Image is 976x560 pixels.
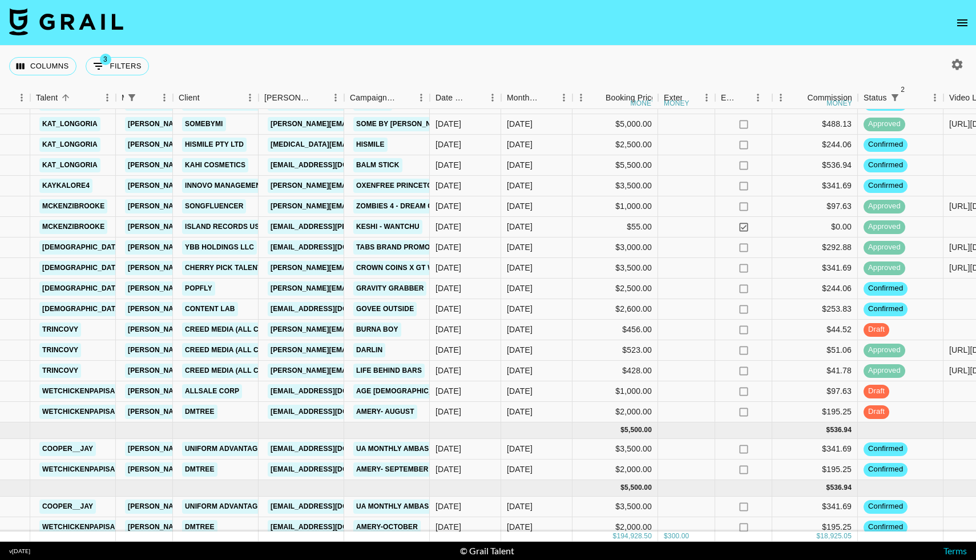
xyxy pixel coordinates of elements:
[555,89,572,106] button: Menu
[864,304,908,315] span: confirmed
[737,90,753,106] button: Sort
[353,343,385,357] a: Darlin
[864,365,905,376] span: approved
[327,89,344,106] button: Menu
[772,439,858,460] div: $341.69
[572,89,590,106] button: Menu
[125,462,311,477] a: [PERSON_NAME][EMAIL_ADDRESS][DOMAIN_NAME]
[864,263,905,273] span: approved
[864,180,908,191] span: confirmed
[572,340,658,361] div: $523.00
[715,87,772,109] div: Expenses: Remove Commission?
[182,462,217,477] a: Dmtree
[125,261,311,275] a: [PERSON_NAME][EMAIL_ADDRESS][DOMAIN_NAME]
[435,365,461,376] div: 8/6/2025
[241,89,259,106] button: Menu
[572,135,658,155] div: $2,500.00
[125,240,311,255] a: [PERSON_NAME][EMAIL_ADDRESS][DOMAIN_NAME]
[572,299,658,320] div: $2,600.00
[353,364,425,378] a: Life behind bars
[182,302,238,316] a: Content Lab
[268,158,396,172] a: [EMAIL_ADDRESS][DOMAIN_NAME]
[826,100,852,107] div: money
[572,114,658,135] div: $5,000.00
[435,118,461,130] div: 8/1/2025
[100,54,111,65] span: 3
[826,425,830,435] div: $
[156,89,173,106] button: Menu
[864,406,889,417] span: draft
[86,57,149,75] button: Show filters
[620,425,624,435] div: $
[864,160,908,171] span: confirmed
[268,302,396,316] a: [EMAIL_ADDRESS][DOMAIN_NAME]
[572,497,658,517] div: $3,500.00
[435,344,461,356] div: 8/6/2025
[864,221,905,232] span: approved
[39,117,100,131] a: kat_longoria
[39,442,96,456] a: cooper__jay
[39,158,100,172] a: kat_longoria
[951,11,974,34] button: open drawer
[182,364,301,378] a: Creed Media (All Campaigns)
[435,521,461,533] div: 8/3/2025
[572,258,658,279] div: $3,500.00
[572,402,658,422] div: $2,000.00
[590,90,606,106] button: Sort
[182,158,248,172] a: Kahi cosmetics
[124,90,140,106] button: Show filters
[435,221,461,232] div: 8/12/2025
[9,8,123,35] img: Grail Talent
[864,501,908,512] span: confirmed
[182,343,301,357] a: Creed Media (All Campaigns)
[9,547,30,555] div: v [DATE]
[39,499,96,514] a: cooper__jay
[572,439,658,460] div: $3,500.00
[179,87,200,109] div: Client
[182,261,264,275] a: Cherry Pick Talent
[791,90,807,106] button: Sort
[182,138,247,152] a: Hismile Pty Ltd
[99,89,116,106] button: Menu
[864,464,908,475] span: confirmed
[631,100,656,107] div: money
[39,261,125,275] a: [DEMOGRAPHIC_DATA]
[572,279,658,299] div: $2,500.00
[268,240,396,255] a: [EMAIL_ADDRESS][DOMAIN_NAME]
[772,320,858,340] div: $44.52
[268,323,454,337] a: [PERSON_NAME][EMAIL_ADDRESS][DOMAIN_NAME]
[36,87,58,109] div: Talent
[125,405,311,419] a: [PERSON_NAME][EMAIL_ADDRESS][DOMAIN_NAME]
[620,483,624,493] div: $
[125,281,311,296] a: [PERSON_NAME][EMAIL_ADDRESS][DOMAIN_NAME]
[125,117,311,131] a: [PERSON_NAME][EMAIL_ADDRESS][DOMAIN_NAME]
[435,241,461,253] div: 8/5/2025
[572,320,658,340] div: $456.00
[397,90,413,106] button: Sort
[264,87,311,109] div: [PERSON_NAME]
[125,499,311,514] a: [PERSON_NAME][EMAIL_ADDRESS][DOMAIN_NAME]
[39,462,132,477] a: wetchickenpapisauce
[311,90,327,106] button: Sort
[507,221,533,232] div: Aug '25
[772,89,789,106] button: Menu
[39,323,81,337] a: trincovy
[864,283,908,294] span: confirmed
[826,483,830,493] div: $
[430,87,501,109] div: Date Created
[507,406,533,417] div: Aug '25
[435,501,461,512] div: 7/7/2025
[897,84,909,95] span: 2
[39,281,125,296] a: [DEMOGRAPHIC_DATA]
[864,87,887,109] div: Status
[507,283,533,294] div: Aug '25
[268,138,513,152] a: [MEDICAL_DATA][EMAIL_ADDRESS][PERSON_NAME][DOMAIN_NAME]
[435,159,461,171] div: 8/6/2025
[268,462,396,477] a: [EMAIL_ADDRESS][DOMAIN_NAME]
[435,303,461,315] div: 8/11/2025
[268,281,454,296] a: [PERSON_NAME][EMAIL_ADDRESS][DOMAIN_NAME]
[772,361,858,381] div: $41.78
[507,324,533,335] div: Aug '25
[125,364,311,378] a: [PERSON_NAME][EMAIL_ADDRESS][DOMAIN_NAME]
[864,201,905,212] span: approved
